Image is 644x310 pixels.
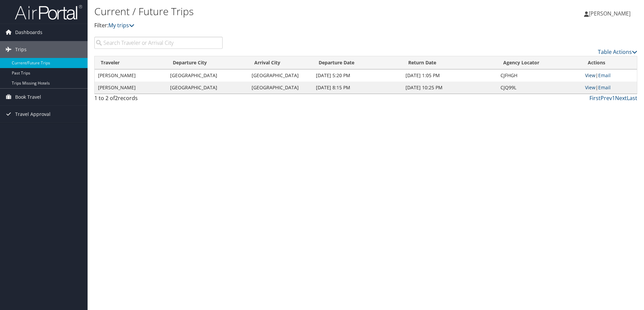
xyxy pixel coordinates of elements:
td: [DATE] 5:20 PM [313,69,402,82]
td: [PERSON_NAME] [95,69,167,82]
th: Departure City: activate to sort column ascending [167,56,248,69]
td: [GEOGRAPHIC_DATA] [248,69,313,82]
img: airportal-logo.png [15,4,82,20]
a: Email [598,84,611,91]
span: [PERSON_NAME] [589,10,631,17]
th: Return Date: activate to sort column ascending [402,56,497,69]
span: Dashboards [15,24,42,41]
a: My trips [108,22,134,29]
td: CJQ99L [497,82,581,94]
th: Traveler: activate to sort column ascending [95,56,167,69]
a: View [585,72,595,79]
input: Search Traveler or Arrival City [94,37,223,49]
th: Arrival City: activate to sort column ascending [248,56,313,69]
h1: Current / Future Trips [94,4,456,19]
td: [PERSON_NAME] [95,82,167,94]
p: Filter: [94,21,456,30]
th: Departure Date: activate to sort column descending [313,56,402,69]
th: Actions [582,56,637,69]
th: Agency Locator: activate to sort column ascending [497,56,581,69]
a: [PERSON_NAME] [584,3,637,24]
span: Book Travel [15,89,41,105]
td: [DATE] 8:15 PM [313,82,402,94]
td: [GEOGRAPHIC_DATA] [167,69,248,82]
td: [GEOGRAPHIC_DATA] [248,82,313,94]
a: 1 [612,94,615,102]
td: CJFHGH [497,69,581,82]
span: 2 [115,94,118,102]
a: Table Actions [598,48,637,56]
span: Travel Approval [15,106,51,123]
a: Last [627,94,637,102]
td: | [582,69,637,82]
div: 1 to 2 of records [94,94,223,105]
td: [DATE] 10:25 PM [402,82,497,94]
a: Email [598,72,611,79]
td: | [582,82,637,94]
td: [DATE] 1:05 PM [402,69,497,82]
span: Trips [15,41,27,58]
a: Prev [601,94,612,102]
td: [GEOGRAPHIC_DATA] [167,82,248,94]
a: Next [615,94,627,102]
a: First [589,94,601,102]
a: View [585,84,595,91]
